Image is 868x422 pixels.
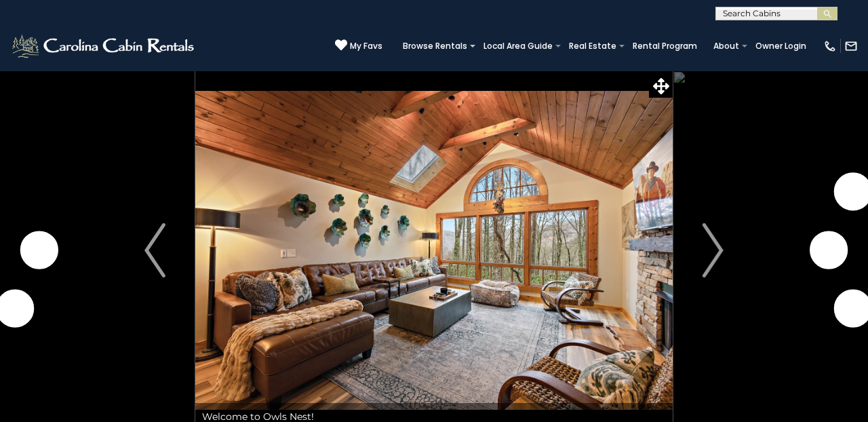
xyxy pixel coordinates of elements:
[749,37,813,56] a: Owner Login
[396,37,474,56] a: Browse Rentals
[703,223,723,277] img: arrow
[626,37,704,56] a: Rental Program
[477,37,559,56] a: Local Area Guide
[144,223,165,277] img: arrow
[823,39,837,53] img: phone-regular-white.png
[350,40,382,52] span: My Favs
[10,33,198,60] img: White-1-2.png
[707,37,746,56] a: About
[844,39,858,53] img: mail-regular-white.png
[562,37,623,56] a: Real Estate
[335,39,382,53] a: My Favs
